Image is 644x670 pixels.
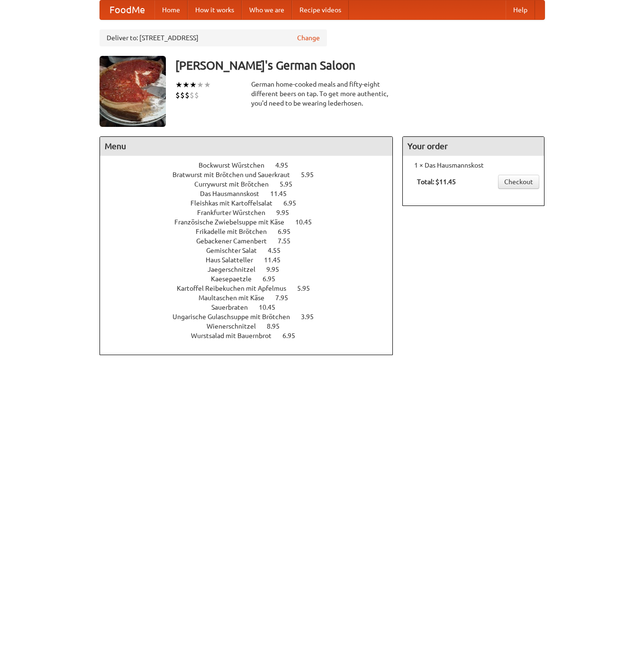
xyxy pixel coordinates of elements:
a: Home [154,0,188,19]
a: Help [506,0,535,19]
a: Frankfurter Würstchen 9.95 [197,209,307,216]
h4: Menu [100,137,393,156]
span: 5.95 [297,285,319,292]
span: 6.95 [282,332,305,339]
a: Frikadelle mit Brötchen 6.95 [196,228,308,235]
a: Wurstsalad mit Bauernbrot 6.95 [191,332,313,339]
h3: [PERSON_NAME]'s German Saloon [175,56,545,75]
span: 11.45 [270,190,296,197]
span: 3.95 [301,313,323,321]
a: Kaesepaetzle 6.95 [211,275,293,283]
a: Change [297,33,320,43]
span: Das Hausmannskost [200,190,269,197]
span: Gebackener Camenbert [196,237,276,245]
li: ★ [182,80,190,90]
span: Gemischter Salat [206,247,266,254]
span: Kaesepaetzle [211,275,261,283]
span: Bockwurst Würstchen [199,161,274,169]
span: 8.95 [267,322,289,330]
li: $ [194,90,199,100]
a: Gemischter Salat 4.55 [206,247,298,254]
a: Who we are [242,0,292,19]
span: Kartoffel Reibekuchen mit Apfelmus [177,285,296,292]
li: ★ [175,80,182,90]
span: Ungarische Gulaschsuppe mit Brötchen [172,313,299,321]
span: 6.95 [263,275,285,283]
a: Bockwurst Würstchen 4.95 [199,161,306,169]
span: 11.45 [264,256,290,264]
a: Wienerschnitzel 8.95 [207,322,297,330]
a: Das Hausmannskost 11.45 [200,190,304,197]
span: Jaegerschnitzel [208,266,265,273]
a: Recipe videos [292,0,349,19]
span: Sauerbraten [211,304,257,311]
span: 9.95 [266,266,289,273]
a: Haus Salatteller 11.45 [206,256,298,264]
li: $ [180,90,185,100]
div: Deliver to: [STREET_ADDRESS] [100,29,327,46]
span: 7.55 [278,237,300,245]
span: 5.95 [301,171,323,179]
span: 6.95 [283,199,306,207]
h4: Your order [403,137,544,156]
a: Checkout [498,175,539,189]
span: 10.45 [295,218,321,226]
a: Gebackener Camenbert 7.55 [196,237,308,245]
span: Frikadelle mit Brötchen [196,228,276,235]
a: How it works [188,0,242,19]
li: 1 × Das Hausmannskost [408,161,539,170]
span: 4.55 [268,247,290,254]
a: Fleishkas mit Kartoffelsalat 6.95 [190,199,314,207]
span: Wurstsalad mit Bauernbrot [191,332,281,339]
a: Currywurst mit Brötchen 5.95 [194,180,310,188]
span: Wienerschnitzel [207,322,265,330]
a: Bratwurst mit Brötchen und Sauerkraut 5.95 [172,171,331,179]
a: Sauerbraten 10.45 [211,304,293,311]
span: 5.95 [280,180,302,188]
a: Französische Zwiebelsuppe mit Käse 10.45 [174,218,329,226]
span: Bratwurst mit Brötchen und Sauerkraut [172,171,299,179]
li: $ [185,90,190,100]
span: Currywurst mit Brötchen [194,180,278,188]
span: 6.95 [278,228,300,235]
span: 10.45 [259,304,285,311]
span: Fleishkas mit Kartoffelsalat [190,199,282,207]
li: ★ [190,80,197,90]
a: Kartoffel Reibekuchen mit Apfelmus 5.95 [177,285,327,292]
li: $ [190,90,194,100]
img: angular.jpg [100,56,166,127]
li: $ [175,90,180,100]
div: German home-cooked meals and fifty-eight different beers on tap. To get more authentic, you'd nee... [251,80,393,108]
span: Haus Salatteller [206,256,263,264]
a: FoodMe [100,0,154,19]
span: Maultaschen mit Käse [199,294,274,302]
a: Jaegerschnitzel 9.95 [208,266,297,273]
a: Maultaschen mit Käse 7.95 [199,294,306,302]
b: Total: $11.45 [417,178,456,186]
span: 7.95 [275,294,298,302]
li: ★ [204,80,211,90]
span: 4.95 [275,161,298,169]
a: Ungarische Gulaschsuppe mit Brötchen 3.95 [172,313,331,321]
span: Frankfurter Würstchen [197,209,275,216]
li: ★ [197,80,204,90]
span: 9.95 [276,209,299,216]
span: Französische Zwiebelsuppe mit Käse [174,218,294,226]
